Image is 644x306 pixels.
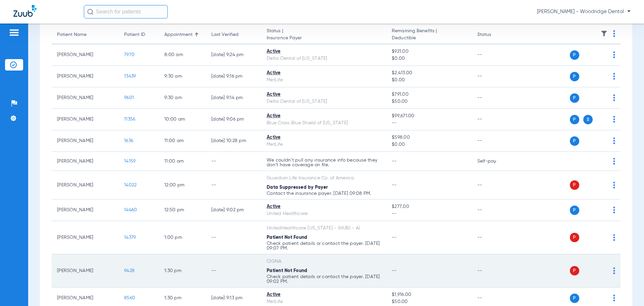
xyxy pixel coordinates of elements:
[392,141,466,148] span: $0.00
[9,29,19,37] img: hamburger-icon
[392,291,466,298] span: $1,916.00
[159,44,206,66] td: 8:00 AM
[570,115,579,124] span: P
[570,233,579,242] span: P
[206,109,261,130] td: [DATE] 9:06 PM
[267,175,381,182] div: Guardian Life Insurance Co. of America
[124,117,135,122] span: 11356
[267,35,381,42] span: Insurance Payer
[164,31,193,38] div: Appointment
[267,185,328,190] span: Data Suppressed by Payer
[613,158,615,165] img: group-dot-blue.svg
[124,31,145,38] div: Patient ID
[124,183,137,187] span: 14022
[267,158,381,167] p: We couldn’t pull any insurance info because they don’t have coverage on file.
[472,221,517,254] td: --
[392,183,397,187] span: --
[267,291,381,298] div: Active
[570,294,579,303] span: P
[124,138,133,143] span: 1636
[392,134,466,141] span: $598.00
[206,44,261,66] td: [DATE] 9:24 PM
[87,9,93,15] img: Search Icon
[570,206,579,215] span: P
[124,268,135,273] span: 9428
[52,109,119,130] td: [PERSON_NAME]
[267,70,381,77] div: Active
[267,191,381,196] p: Contact the insurance payer. [DATE] 09:08 PM.
[52,130,119,152] td: [PERSON_NAME]
[613,94,615,101] img: group-dot-blue.svg
[386,26,472,44] th: Remaining Benefits |
[570,136,579,146] span: P
[613,30,615,37] img: group-dot-blue.svg
[613,116,615,123] img: group-dot-blue.svg
[124,31,154,38] div: Patient ID
[570,93,579,103] span: P
[159,87,206,109] td: 9:30 AM
[472,87,517,109] td: --
[392,48,466,55] span: $921.00
[84,5,168,18] input: Search for patients
[124,235,136,240] span: 14379
[52,171,119,200] td: [PERSON_NAME]
[570,180,579,190] span: P
[267,274,381,284] p: Check patient details or contact the payer. [DATE] 09:02 PM.
[472,171,517,200] td: --
[267,210,381,217] div: United Healthcare
[124,95,134,100] span: 9601
[570,266,579,275] span: P
[392,70,466,77] span: $2,413.00
[472,109,517,130] td: --
[472,152,517,171] td: Self-pay
[124,74,136,79] span: 13439
[613,137,615,144] img: group-dot-blue.svg
[601,30,607,37] img: filter.svg
[267,241,381,251] p: Check patient details or contact the payer. [DATE] 09:07 PM.
[159,254,206,288] td: 1:30 PM
[583,115,593,124] span: S
[570,50,579,60] span: P
[267,235,307,240] span: Patient Not Found
[392,77,466,84] span: $0.00
[472,44,517,66] td: --
[206,152,261,171] td: --
[392,55,466,62] span: $0.00
[124,52,135,57] span: 7970
[52,66,119,87] td: [PERSON_NAME]
[52,200,119,221] td: [PERSON_NAME]
[472,130,517,152] td: --
[472,26,517,44] th: Status
[52,254,119,288] td: [PERSON_NAME]
[124,208,137,212] span: 14460
[206,130,261,152] td: [DATE] 10:28 PM
[159,109,206,130] td: 10:00 AM
[267,55,381,62] div: Delta Dental of [US_STATE]
[392,159,397,164] span: --
[159,221,206,254] td: 1:00 PM
[52,221,119,254] td: [PERSON_NAME]
[52,152,119,171] td: [PERSON_NAME]
[159,171,206,200] td: 12:00 PM
[392,203,466,210] span: $277.00
[206,66,261,87] td: [DATE] 9:16 PM
[392,268,397,273] span: --
[570,72,579,81] span: P
[52,44,119,66] td: [PERSON_NAME]
[392,235,397,240] span: --
[613,73,615,80] img: group-dot-blue.svg
[267,77,381,84] div: MetLife
[261,26,386,44] th: Status |
[206,87,261,109] td: [DATE] 9:14 PM
[211,31,256,38] div: Last Verified
[267,91,381,98] div: Active
[392,35,466,42] span: Deductible
[267,141,381,148] div: MetLife
[159,130,206,152] td: 11:00 AM
[267,134,381,141] div: Active
[267,258,381,265] div: CIGNA
[206,221,261,254] td: --
[124,296,135,300] span: 8560
[537,8,631,15] span: [PERSON_NAME] - Woodridge Dental
[472,254,517,288] td: --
